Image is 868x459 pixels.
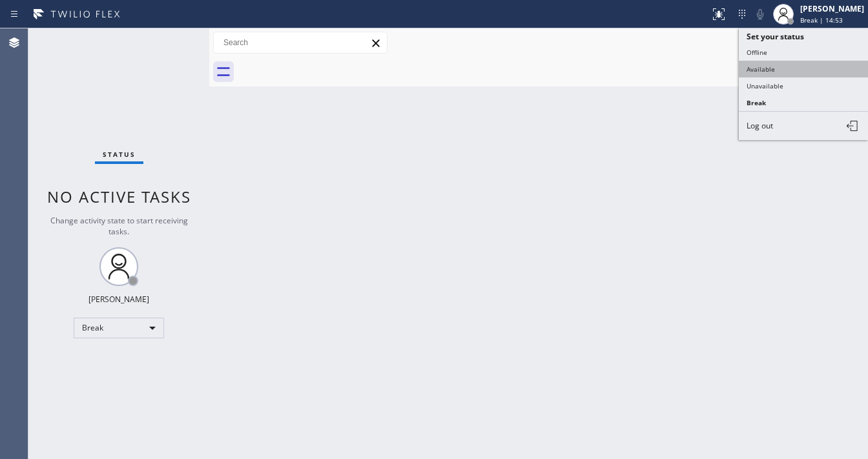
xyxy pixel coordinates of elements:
span: Status [103,150,136,159]
input: Search [214,32,387,53]
span: Change activity state to start receiving tasks. [50,215,188,237]
div: [PERSON_NAME] [800,3,864,14]
button: Mute [751,5,769,23]
div: Break [74,318,164,338]
span: No active tasks [47,186,191,207]
div: [PERSON_NAME] [88,294,149,305]
span: Break | 14:53 [800,15,843,25]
